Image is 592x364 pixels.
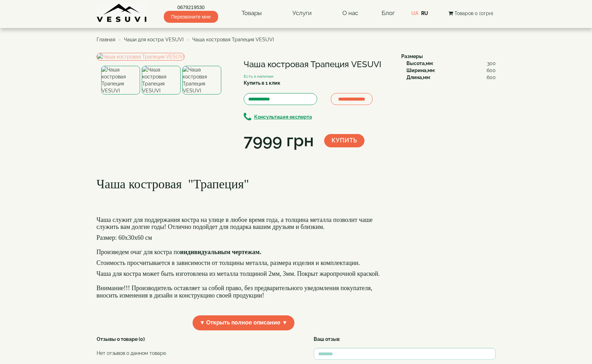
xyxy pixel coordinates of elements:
b: индивидуальным чертежам. [180,248,261,255]
img: Чаша костровая Трапеция VESUVI [142,66,181,94]
a: Чаши для костра VESUVI [124,37,183,42]
font: Чаша служит для поддержания костра на улице в любое время года, а толщина металла позволит чаше с... [97,216,373,231]
span: Перезвоните мне [164,11,218,23]
a: Главная [97,37,115,42]
img: Чаша костровая Трапеция VESUVI [97,53,184,61]
a: Товары [235,5,269,21]
div: : [406,74,496,81]
h1: Чаша костровая Трапеция VESUVI [244,60,391,69]
span: 300 [487,60,496,67]
font: Произведем очаг для костра по [97,248,261,255]
b: Длина,мм [406,75,430,80]
span: 600 [487,74,496,81]
span: 600 [487,67,496,74]
img: Завод VESUVI [97,3,147,23]
span: ▼ Открыть полное описание ▼ [193,315,295,330]
a: О нас [335,5,365,21]
b: Размеры [401,54,423,59]
div: 7999 грн [244,129,314,153]
div: : [406,67,496,74]
small: Есть в наличии [244,74,273,79]
strong: Отзывы о товаре (0) [97,336,145,342]
div: : [97,336,296,360]
a: UA [411,10,418,16]
a: Услуги [285,5,319,21]
div: : [406,60,496,67]
img: Чаша костровая Трапеция VESUVI [101,66,140,94]
span: Чаша костровая Трапеция VESUVI [192,37,274,42]
button: Товаров 0 (0грн) [446,9,495,17]
a: 0679219530 [164,4,218,11]
strong: Ваш отзыв [314,336,340,342]
b: Ширина,мм [406,68,434,73]
b: Консультация експерта [254,114,312,120]
span: Товаров 0 (0грн) [454,10,493,16]
a: Блог [382,9,395,16]
div: : [314,336,496,343]
font: Чаша костровая "Трапеция" [97,177,249,191]
font: Чаша для костра может быть изготовлена из металла толщиной 2мм, 3мм. Покрыт жаропрочной краской. ... [97,270,380,299]
label: Купить в 1 клик [244,79,280,86]
b: Высота,мм [406,61,433,66]
p: Нет отзывов о данном товаре. [97,350,296,357]
img: Чаша костровая Трапеция VESUVI [182,66,221,94]
a: RU [421,10,428,16]
button: Купить [324,134,364,147]
font: Стоимость просчитывается в зависимости от толщины металла, размера изделия и комплектации. [97,259,360,266]
font: Размер: 60х30х60 см [97,234,152,241]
